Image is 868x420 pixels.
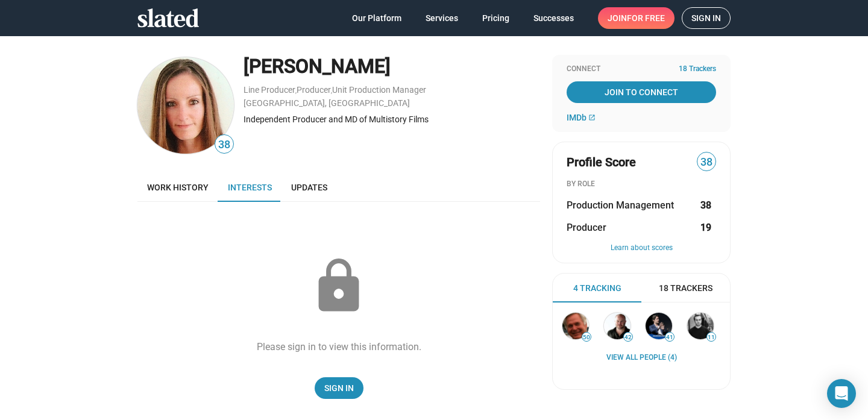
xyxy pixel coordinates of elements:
[707,334,715,341] span: 11
[682,7,731,29] a: Sign in
[646,313,672,339] img: Stephan Paternot
[482,7,509,29] span: Pricing
[533,7,574,29] span: Successes
[147,183,209,192] span: Work history
[567,180,716,189] div: BY ROLE
[257,340,421,353] div: Please sign in to view this information.
[567,113,587,122] span: IMDb
[691,8,721,28] span: Sign in
[567,243,716,253] button: Learn about scores
[137,173,218,202] a: Work history
[281,173,337,202] a: Updates
[598,7,675,29] a: Joinfor free
[567,64,716,74] div: Connect
[342,7,411,29] a: Our Platform
[244,54,540,80] div: [PERSON_NAME]
[297,85,331,95] a: Producer
[218,173,281,202] a: Interests
[331,87,332,94] span: ,
[687,313,714,339] img: Niccolo' Cioni
[827,379,856,408] div: Open Intercom Messenger
[562,313,589,339] img: Jonathan Sehring
[244,114,540,125] div: Independent Producer and MD of Multistory Films
[473,7,519,29] a: Pricing
[309,256,369,316] mat-icon: lock
[524,7,583,29] a: Successes
[608,7,665,29] span: Join
[665,334,674,341] span: 41
[567,113,596,122] a: IMDb
[624,334,632,341] span: 42
[228,183,272,192] span: Interests
[659,283,712,294] span: 18 Trackers
[697,154,715,171] span: 38
[416,7,468,29] a: Services
[291,183,327,192] span: Updates
[426,7,458,29] span: Services
[567,154,636,171] span: Profile Score
[627,7,665,29] span: for free
[567,221,606,234] span: Producer
[352,7,401,29] span: Our Platform
[244,98,410,108] a: [GEOGRAPHIC_DATA], [GEOGRAPHIC_DATA]
[573,283,621,294] span: 4 Tracking
[332,85,426,95] a: Unit Production Manager
[315,377,363,399] a: Sign In
[582,334,591,341] span: 50
[567,199,674,212] span: Production Management
[700,199,711,212] strong: 38
[606,353,677,363] a: View all People (4)
[567,81,716,103] a: Join To Connect
[244,85,295,95] a: Line Producer
[588,114,596,121] mat-icon: open_in_new
[215,137,233,153] span: 38
[700,221,711,234] strong: 19
[324,377,354,399] span: Sign In
[295,87,297,94] span: ,
[569,81,714,103] span: Join To Connect
[604,313,631,339] img: Gareth Ellis-Unwin
[679,64,716,74] span: 18 Trackers
[137,57,234,154] img: Emma Biggins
